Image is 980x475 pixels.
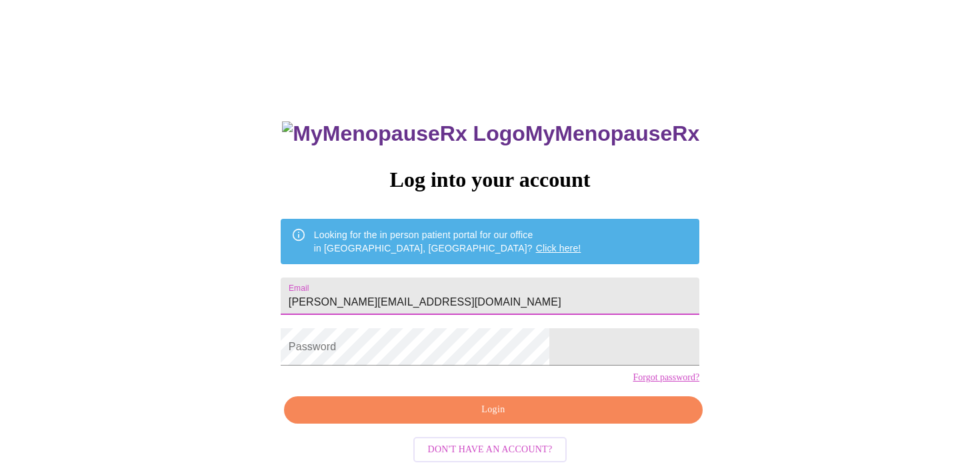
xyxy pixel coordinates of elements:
span: Login [299,402,687,418]
div: Looking for the in person patient portal for our office in [GEOGRAPHIC_DATA], [GEOGRAPHIC_DATA]? [314,223,581,260]
a: Forgot password? [633,372,699,383]
a: Don't have an account? [410,443,571,454]
span: Don't have an account? [428,442,553,458]
a: Click here! [536,243,581,254]
button: Don't have an account? [413,437,567,463]
img: MyMenopauseRx Logo [282,121,525,146]
h3: Log into your account [281,167,699,192]
h3: MyMenopauseRx [282,121,699,146]
button: Login [284,396,703,424]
